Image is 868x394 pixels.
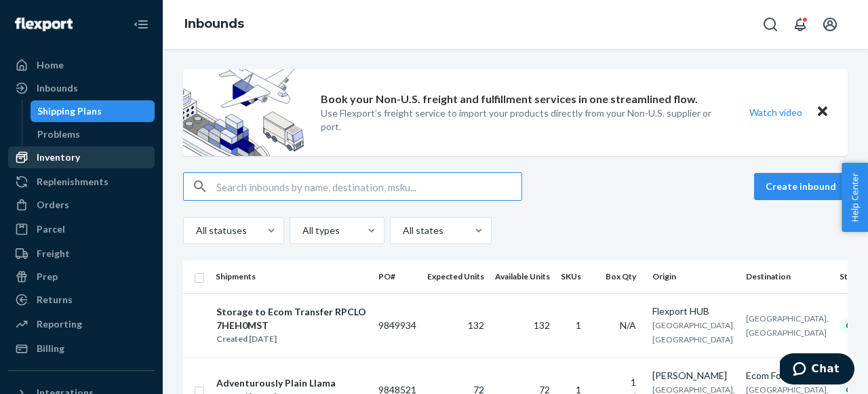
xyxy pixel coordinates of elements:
[814,102,831,122] button: Close
[301,224,302,237] input: All types
[741,102,811,122] button: Watch video
[8,54,155,76] a: Home
[746,313,829,338] span: [GEOGRAPHIC_DATA], [GEOGRAPHIC_DATA]
[816,11,844,38] button: Open account menu
[490,260,555,293] th: Available Units
[37,104,102,118] div: Shipping Plans
[8,218,155,240] a: Parcel
[37,317,82,331] div: Reporting
[746,369,829,382] div: Ecom Forwarding
[576,319,581,331] span: 1
[184,16,244,31] a: Inbounds
[216,332,367,346] div: Created [DATE]
[8,289,155,311] a: Returns
[422,260,490,293] th: Expected Units
[37,270,58,283] div: Prep
[8,266,155,288] a: Prep
[37,127,80,141] div: Problems
[741,260,834,293] th: Destination
[195,224,196,237] input: All statuses
[757,11,784,38] button: Open Search Box
[647,260,741,293] th: Origin
[373,260,422,293] th: PO#
[15,18,73,31] img: Flexport logo
[8,77,155,99] a: Inbounds
[8,146,155,168] a: Inventory
[780,353,854,387] iframe: Opens a widget where you can chat to one of our agents
[468,319,484,331] span: 132
[37,222,65,236] div: Parcel
[652,304,735,318] div: Flexport HUB
[8,313,155,335] a: Reporting
[174,5,255,44] ol: breadcrumbs
[37,81,78,95] div: Inbounds
[754,173,848,200] button: Create inbound
[787,11,814,38] button: Open notifications
[8,171,155,193] a: Replenishments
[210,260,373,293] th: Shipments
[534,319,550,331] span: 132
[597,376,636,389] div: 1
[373,293,422,357] td: 9849934
[321,106,724,134] p: Use Flexport’s freight service to import your products directly from your Non-U.S. supplier or port.
[37,58,64,72] div: Home
[31,100,155,122] a: Shipping Plans
[620,319,636,331] span: N/A
[37,151,80,164] div: Inventory
[216,376,336,390] div: Adventurously Plain Llama
[8,338,155,359] a: Billing
[127,11,155,38] button: Close Navigation
[37,342,64,355] div: Billing
[321,92,698,107] p: Book your Non-U.S. freight and fulfillment services in one streamlined flow.
[37,247,70,260] div: Freight
[37,175,108,189] div: Replenishments
[31,123,155,145] a: Problems
[652,320,735,344] span: [GEOGRAPHIC_DATA], [GEOGRAPHIC_DATA]
[37,293,73,307] div: Returns
[652,369,735,382] div: [PERSON_NAME]
[555,260,592,293] th: SKUs
[216,173,521,200] input: Search inbounds by name, destination, msku...
[37,198,69,212] div: Orders
[8,194,155,216] a: Orders
[842,163,868,232] button: Help Center
[216,305,367,332] div: Storage to Ecom Transfer RPCLO7HEH0MST
[8,243,155,264] a: Freight
[401,224,403,237] input: All states
[592,260,647,293] th: Box Qty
